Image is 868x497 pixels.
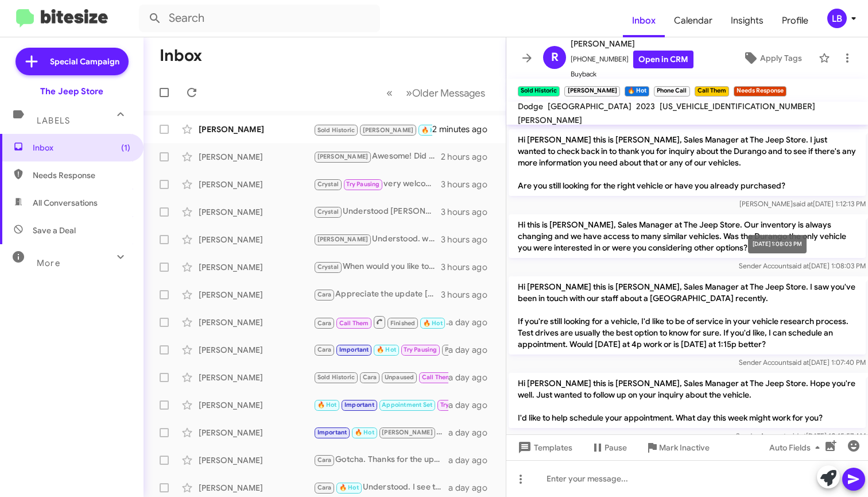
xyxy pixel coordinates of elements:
[412,87,485,99] span: Older Messages
[33,142,130,153] span: Inbox
[379,81,400,105] button: Previous
[363,126,414,134] span: [PERSON_NAME]
[660,101,815,111] span: [US_VEHICLE_IDENTIFICATION_NUMBER]
[317,126,355,134] span: Sold Historic
[313,288,441,301] div: Appreciate the update [PERSON_NAME] thank you. When ready please do not hesitate to reach us here...
[33,197,98,209] span: All Conversations
[551,48,559,67] span: R
[636,437,719,458] button: Mark Inactive
[317,456,332,464] span: Cara
[441,234,497,245] div: 3 hours ago
[317,373,355,381] span: Sold Historic
[625,86,649,97] small: 🔥 Hot
[421,126,441,134] span: 🔥 Hot
[571,37,693,51] span: [PERSON_NAME]
[659,437,710,458] span: Mark Inactive
[355,429,374,436] span: 🔥 Hot
[760,48,802,68] span: Apply Tags
[736,431,866,440] span: Sender Account [DATE] 10:15:57 AM
[509,129,866,196] p: Hi [PERSON_NAME] this is [PERSON_NAME], Sales Manager at The Jeep Store. I just wanted to check b...
[313,205,441,218] div: Understood [PERSON_NAME] thank you for the update. Should you have any questions please do not he...
[313,453,448,467] div: Gotcha. Thanks for the update [PERSON_NAME]. Have a few compass models available currently. are y...
[199,344,313,356] div: [PERSON_NAME]
[441,289,497,300] div: 3 hours ago
[385,373,414,381] span: Unpaused
[199,372,313,383] div: [PERSON_NAME]
[509,214,866,258] p: Hi this is [PERSON_NAME], Sales Manager at The Jeep Store. Our inventory is always changing and w...
[404,346,437,353] span: Try Pausing
[604,437,627,458] span: Pause
[121,142,130,153] span: (1)
[386,86,393,100] span: «
[445,346,466,353] span: Paused
[448,372,497,383] div: a day ago
[506,437,582,458] button: Templates
[789,358,809,367] span: said at
[731,48,813,68] button: Apply Tags
[139,5,380,32] input: Search
[344,401,374,409] span: Important
[739,261,866,270] span: Sender Account [DATE] 1:08:03 PM
[40,86,103,97] div: The Jeep Store
[518,115,582,125] span: [PERSON_NAME]
[423,319,443,327] span: 🔥 Hot
[518,86,560,97] small: Sold Historic
[789,261,809,270] span: said at
[432,124,497,135] div: 2 minutes ago
[734,86,786,97] small: Needs Response
[313,398,448,411] div: Will do.
[346,180,379,188] span: Try Pausing
[199,124,313,135] div: [PERSON_NAME]
[313,426,448,439] div: When we price a vehicle we use comparables in the area not what they list for but sell for at tha...
[571,68,693,80] span: Buyback
[518,101,543,111] span: Dodge
[827,9,847,28] div: LB
[313,150,441,163] div: Awesome! Did you want to move forward with our Pacifica?
[739,199,866,208] span: [PERSON_NAME] [DATE] 1:12:13 PM
[623,4,665,37] a: Inbox
[406,86,412,100] span: »
[571,51,693,68] span: [PHONE_NUMBER]
[636,101,655,111] span: 2023
[199,427,313,438] div: [PERSON_NAME]
[37,115,70,126] span: Labels
[748,235,807,253] div: [DATE] 1:08:03 PM
[548,101,631,111] span: [GEOGRAPHIC_DATA]
[317,153,369,160] span: [PERSON_NAME]
[509,373,866,428] p: Hi [PERSON_NAME] this is [PERSON_NAME], Sales Manager at The Jeep Store. Hope you're well. Just w...
[199,206,313,218] div: [PERSON_NAME]
[665,4,722,37] span: Calendar
[160,47,202,65] h1: Inbox
[390,319,416,327] span: Finished
[199,399,313,411] div: [PERSON_NAME]
[199,261,313,273] div: [PERSON_NAME]
[317,236,369,243] span: [PERSON_NAME]
[37,258,60,268] span: More
[448,427,497,438] div: a day ago
[440,401,474,409] span: Try Pausing
[564,86,619,97] small: [PERSON_NAME]
[382,401,432,409] span: Appointment Set
[199,234,313,245] div: [PERSON_NAME]
[313,481,448,494] div: Understood. I see that on file now. Thank you for the update [PERSON_NAME] and we will see you th...
[722,4,773,37] a: Insights
[339,319,369,327] span: Call Them
[654,86,689,97] small: Phone Call
[317,291,332,298] span: Cara
[313,343,448,356] div: Thanks you
[317,346,332,353] span: Cara
[317,484,332,491] span: Cara
[199,179,313,190] div: [PERSON_NAME]
[33,225,76,236] span: Save a Deal
[441,261,497,273] div: 3 hours ago
[317,401,337,409] span: 🔥 Hot
[199,151,313,163] div: [PERSON_NAME]
[313,233,441,246] div: Understood. we will update you as soon as it is here
[695,86,729,97] small: Call Them
[448,399,497,411] div: a day ago
[441,179,497,190] div: 3 hours ago
[199,454,313,466] div: [PERSON_NAME]
[317,263,339,271] span: Crystal
[313,122,432,136] div: Inbound Call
